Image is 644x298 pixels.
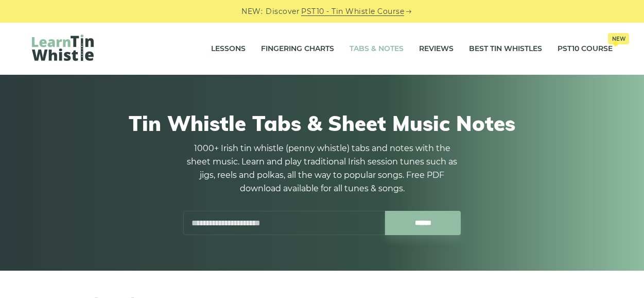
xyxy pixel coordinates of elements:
[558,36,613,62] a: PST10 CourseNew
[419,36,454,62] a: Reviews
[350,36,404,62] a: Tabs & Notes
[469,36,542,62] a: Best Tin Whistles
[32,111,613,136] h1: Tin Whistle Tabs & Sheet Music Notes
[32,35,94,61] img: LearnTinWhistle.com
[211,36,246,62] a: Lessons
[608,33,629,44] span: New
[183,142,461,195] p: 1000+ Irish tin whistle (penny whistle) tabs and notes with the sheet music. Learn and play tradi...
[261,36,334,62] a: Fingering Charts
